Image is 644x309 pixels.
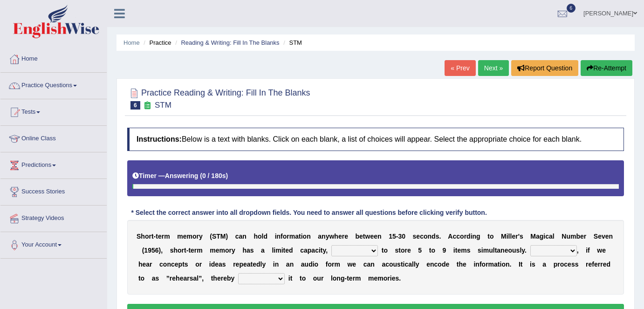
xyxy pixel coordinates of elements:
b: a [247,247,250,254]
b: 9 [148,247,151,254]
b: m [219,247,225,254]
b: n [242,233,247,240]
b: r [233,261,235,268]
b: r [464,233,466,240]
b: n [277,233,281,240]
b: s [185,261,188,268]
b: e [236,261,240,268]
b: r [229,247,232,254]
b: t [495,247,497,254]
b: o [482,261,486,268]
b: e [285,247,289,254]
b: r [196,233,199,240]
b: a [301,261,305,268]
b: u [512,247,516,254]
b: f [480,261,482,268]
b: i [281,247,283,254]
b: r [405,247,407,254]
b: o [384,247,388,254]
b: , [577,247,579,254]
b: h [334,233,338,240]
b: o [258,233,262,240]
b: t [457,261,459,268]
b: e [253,261,256,268]
b: t [429,247,432,254]
b: ( [200,172,202,179]
b: o [225,247,229,254]
b: l [260,261,262,268]
b: u [305,261,309,268]
b: c [171,261,175,268]
b: a [295,233,299,240]
b: l [414,261,416,268]
b: t [156,233,158,240]
b: c [545,233,549,240]
b: e [352,261,356,268]
b: o [431,247,435,254]
b: i [273,261,275,268]
b: f [281,233,283,240]
b: c [452,233,456,240]
b: d [432,233,436,240]
b: e [512,233,515,240]
b: 5 [418,247,422,254]
b: e [605,233,609,240]
b: e [175,261,178,268]
b: w [365,233,370,240]
b: r [486,261,488,268]
b: o [389,261,393,268]
a: « Prev [445,60,475,76]
b: t [487,233,490,240]
b: 1 [144,247,148,254]
b: y [232,247,235,254]
b: y [416,261,419,268]
b: d [264,233,268,240]
b: a [549,233,553,240]
b: c [315,247,319,254]
b: f [588,247,590,254]
b: a [286,261,290,268]
b: 1 [389,233,392,240]
b: . [439,233,441,240]
b: p [239,261,243,268]
b: y [323,247,326,254]
b: l [412,261,414,268]
b: u [489,247,493,254]
b: 0 / 180s [202,172,226,179]
b: i [301,233,303,240]
b: e [344,233,348,240]
b: m [186,233,192,240]
b: r [557,261,560,268]
b: t [283,247,286,254]
b: m [334,261,340,268]
b: n [428,233,432,240]
b: o [401,247,405,254]
b: o [303,233,307,240]
b: A [448,233,452,240]
b: m [164,233,170,240]
a: Home [0,46,107,69]
b: i [473,261,475,268]
b: t [321,247,323,254]
b: p [178,261,183,268]
b: m [275,247,281,254]
b: 9 [443,247,446,254]
b: r [584,233,586,240]
b: s [520,233,523,240]
b: m [461,247,466,254]
b: o [560,261,564,268]
b: e [580,233,584,240]
b: l [262,233,264,240]
b: l [508,233,510,240]
b: n [506,261,510,268]
b: i [481,247,483,254]
b: r [199,261,202,268]
b: e [215,261,219,268]
b: i [313,261,315,268]
b: f [326,261,328,268]
b: a [318,233,322,240]
b: c [363,261,367,268]
b: s [478,247,481,254]
b: m [197,247,202,254]
a: Reading & Writing: Fill In The Blanks [181,39,279,46]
